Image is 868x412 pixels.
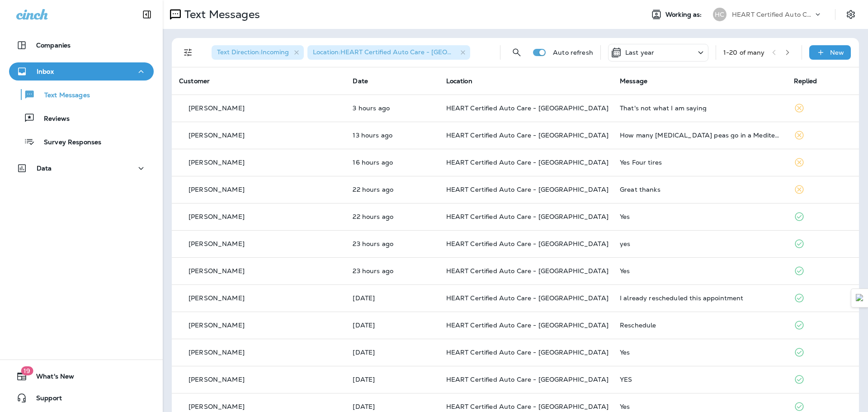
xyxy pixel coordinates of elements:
div: HC [713,8,726,21]
div: Yes [620,267,779,275]
p: [PERSON_NAME] [189,376,245,383]
span: Replied [794,77,817,85]
div: How many black eye peas go in a Mediterranean soup? [620,132,779,139]
span: Location [446,77,472,85]
span: HEART Certified Auto Care - [GEOGRAPHIC_DATA] [446,185,609,194]
p: Text Messages [181,8,260,21]
button: Settings [843,6,859,23]
button: Collapse Sidebar [134,5,160,24]
span: HEART Certified Auto Care - [GEOGRAPHIC_DATA] [446,213,609,221]
p: [PERSON_NAME] [189,104,245,112]
div: Location:HEART Certified Auto Care - [GEOGRAPHIC_DATA] [307,45,470,60]
p: Sep 11, 2025 09:24 AM [353,322,431,329]
p: Reviews [35,115,70,123]
span: Customer [179,77,210,85]
button: Support [9,389,154,407]
p: Sep 11, 2025 09:26 PM [353,132,431,139]
p: [PERSON_NAME] [189,349,245,356]
p: Last year [625,49,654,56]
p: New [830,49,844,56]
p: Data [37,165,52,172]
span: Location : HEART Certified Auto Care - [GEOGRAPHIC_DATA] [313,48,500,56]
p: Survey Responses [35,138,101,147]
span: HEART Certified Auto Care - [GEOGRAPHIC_DATA] [446,348,609,356]
p: Sep 11, 2025 09:20 AM [353,376,431,383]
button: Search Messages [508,43,526,62]
div: Great thanks [620,186,779,193]
div: Reschedule [620,322,779,329]
span: HEART Certified Auto Care - [GEOGRAPHIC_DATA] [446,267,609,275]
span: HEART Certified Auto Care - [GEOGRAPHIC_DATA] [446,403,609,411]
span: 19 [21,366,33,375]
div: Yes [620,349,779,356]
p: Sep 12, 2025 07:08 AM [353,104,431,112]
span: HEART Certified Auto Care - [GEOGRAPHIC_DATA] [446,375,609,384]
div: I already rescheduled this appointment [620,294,779,302]
p: Sep 11, 2025 11:21 AM [353,240,431,247]
button: Reviews [9,109,154,128]
p: [PERSON_NAME] [189,159,245,166]
button: Survey Responses [9,132,154,151]
span: Working as: [665,11,704,19]
p: Inbox [37,68,54,75]
p: Sep 11, 2025 05:46 PM [353,159,431,166]
div: That's not what I am saying [620,104,779,112]
p: Companies [36,42,71,49]
span: HEART Certified Auto Care - [GEOGRAPHIC_DATA] [446,240,609,248]
p: Sep 11, 2025 10:12 AM [353,294,431,302]
span: Date [353,77,368,85]
div: yes [620,240,779,247]
span: Text Direction : Incoming [217,48,289,56]
p: HEART Certified Auto Care [732,11,813,18]
p: Sep 11, 2025 12:28 PM [353,213,431,220]
p: Sep 11, 2025 12:28 PM [353,186,431,193]
span: HEART Certified Auto Care - [GEOGRAPHIC_DATA] [446,321,609,329]
div: YES [620,376,779,383]
div: Yes Four tires [620,159,779,166]
p: [PERSON_NAME] [189,240,245,247]
p: [PERSON_NAME] [189,132,245,139]
p: [PERSON_NAME] [189,403,245,410]
span: Message [620,77,647,85]
button: Filters [179,43,197,62]
button: 19What's New [9,367,154,385]
p: Text Messages [35,91,90,100]
span: HEART Certified Auto Care - [GEOGRAPHIC_DATA] [446,104,609,112]
p: [PERSON_NAME] [189,213,245,220]
span: HEART Certified Auto Care - [GEOGRAPHIC_DATA] [446,158,609,166]
button: Inbox [9,62,154,81]
p: Auto refresh [553,49,593,56]
div: 1 - 20 of many [723,49,765,56]
p: Sep 11, 2025 10:52 AM [353,267,431,275]
img: Detect Auto [856,294,864,302]
span: What's New [27,373,74,384]
div: Yes [620,213,779,220]
span: HEART Certified Auto Care - [GEOGRAPHIC_DATA] [446,131,609,139]
p: [PERSON_NAME] [189,186,245,193]
p: [PERSON_NAME] [189,267,245,275]
button: Companies [9,36,154,54]
span: Support [27,394,62,405]
p: Sep 11, 2025 09:11 AM [353,403,431,410]
div: Yes [620,403,779,410]
button: Data [9,159,154,177]
p: Sep 11, 2025 09:22 AM [353,349,431,356]
span: HEART Certified Auto Care - [GEOGRAPHIC_DATA] [446,294,609,302]
p: [PERSON_NAME] [189,294,245,302]
p: [PERSON_NAME] [189,322,245,329]
button: Text Messages [9,85,154,104]
div: Text Direction:Incoming [212,45,304,60]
